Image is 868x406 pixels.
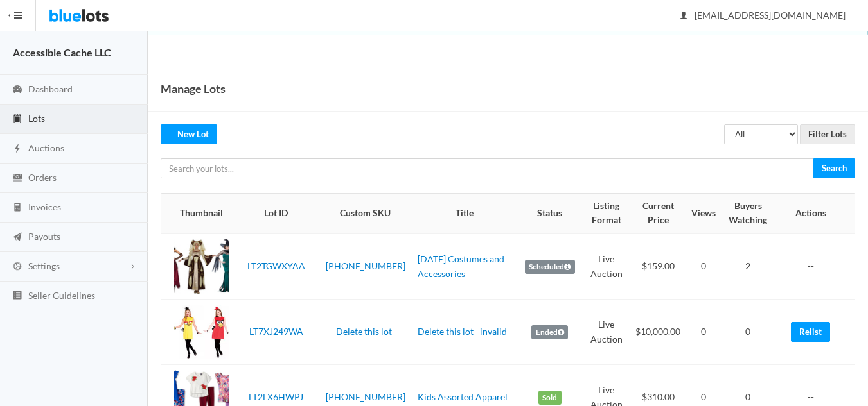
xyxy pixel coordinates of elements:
a: [PHONE_NUMBER] [326,391,405,402]
a: LT2TGWXYAA [247,260,305,271]
span: Payouts [28,231,60,242]
ion-icon: cash [11,173,24,185]
td: $10,000.00 [630,300,686,365]
label: Scheduled [525,260,575,274]
a: Delete this lot--invalid [418,326,507,337]
span: Seller Guidelines [28,290,95,301]
a: Relist [791,322,830,342]
input: Search [813,158,855,178]
a: LT2LX6HWPJ [249,391,303,402]
span: Invoices [28,201,61,212]
ion-icon: create [169,129,177,137]
a: LT7XJ249WA [249,326,303,337]
ion-icon: cog [11,261,24,273]
h1: Manage Lots [161,79,226,98]
ion-icon: calculator [11,202,24,214]
a: createNew Lot [161,124,217,144]
th: Buyers Watching [721,194,775,233]
td: Live Auction [583,300,630,365]
ion-icon: list box [11,290,24,302]
span: Settings [28,260,60,271]
th: Title [412,194,517,233]
th: Actions [775,194,855,233]
th: Lot ID [234,194,319,233]
span: Lots [28,113,45,124]
td: 0 [686,300,721,365]
td: $159.00 [630,233,686,300]
a: Kids Assorted Apparel [418,391,508,402]
td: Live Auction [583,233,630,300]
th: Views [686,194,721,233]
th: Listing Format [583,194,630,233]
input: Search your lots... [161,158,814,178]
th: Thumbnail [161,194,234,233]
td: -- [775,233,855,300]
ion-icon: paper plane [11,232,24,244]
span: Auctions [28,142,64,153]
label: Sold [538,391,562,405]
th: Current Price [630,194,686,233]
strong: Accessible Cache LLC [13,46,111,58]
a: Delete this lot- [336,326,395,337]
a: [DATE] Costumes and Accessories [418,253,504,279]
span: Dashboard [28,83,73,94]
ion-icon: person [677,10,690,22]
span: Orders [28,172,57,183]
td: 0 [686,233,721,300]
ion-icon: speedometer [11,84,24,96]
span: [EMAIL_ADDRESS][DOMAIN_NAME] [680,10,846,21]
th: Status [517,194,583,233]
td: 2 [721,233,775,300]
ion-icon: clipboard [11,114,24,126]
a: [PHONE_NUMBER] [326,260,405,271]
th: Custom SKU [319,194,412,233]
td: 0 [721,300,775,365]
ion-icon: flash [11,143,24,155]
label: Ended [531,325,568,339]
input: Filter Lots [800,124,855,144]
